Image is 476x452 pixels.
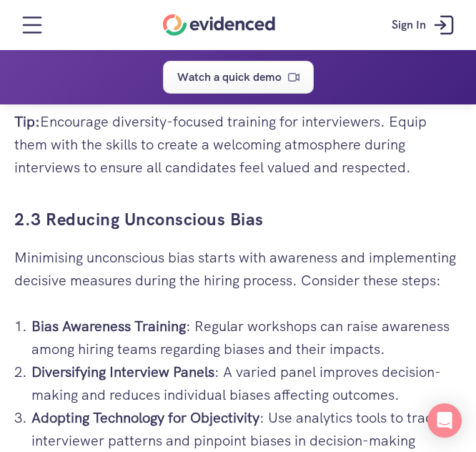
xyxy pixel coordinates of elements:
p: : A varied panel improves decision-making and reduces individual biases affecting outcomes. [31,360,462,406]
a: 2.3 Reducing Unconscious Bias [14,208,264,230]
p: Sign In [392,16,426,34]
p: Encourage diversity-focused training for interviewers. Equip them with the skills to create a wel... [14,110,462,179]
p: : Regular workshops can raise awareness among hiring teams regarding biases and their impacts. [31,315,462,360]
strong: Bias Awareness Training [31,317,186,335]
strong: Diversifying Interview Panels [31,363,214,381]
p: Minimising unconscious bias starts with awareness and implementing decisive measures during the h... [14,246,462,292]
strong: Adopting Technology for Objectivity [31,408,259,427]
div: Open Intercom Messenger [427,403,462,438]
a: Watch a quick demo [163,61,314,94]
a: Home [163,14,275,36]
p: Watch a quick demo [177,68,282,87]
a: Sign In [381,4,469,46]
strong: Tip: [14,112,40,131]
